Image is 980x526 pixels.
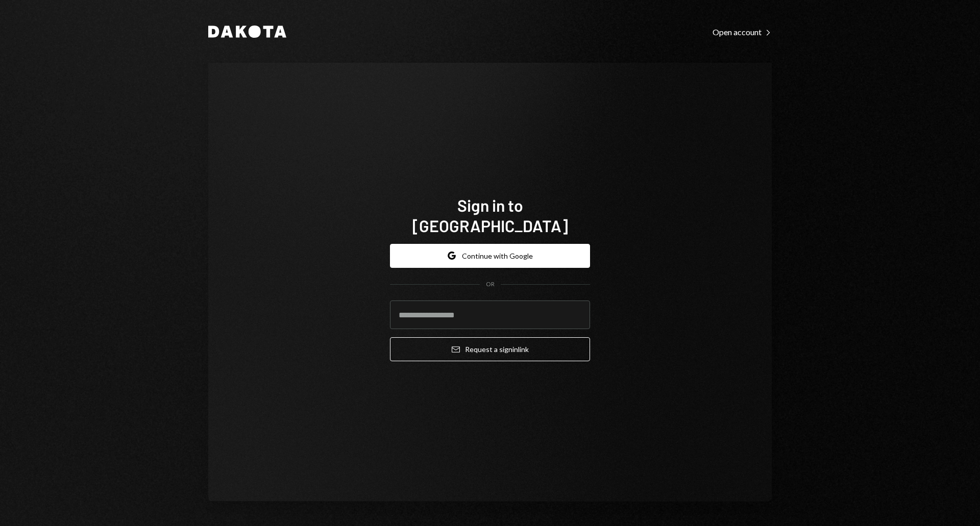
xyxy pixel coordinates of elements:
h1: Sign in to [GEOGRAPHIC_DATA] [390,195,590,236]
button: Request a signinlink [390,337,590,361]
button: Continue with Google [390,244,590,268]
div: Open account [713,27,772,37]
div: OR [486,280,495,289]
a: Open account [713,26,772,37]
